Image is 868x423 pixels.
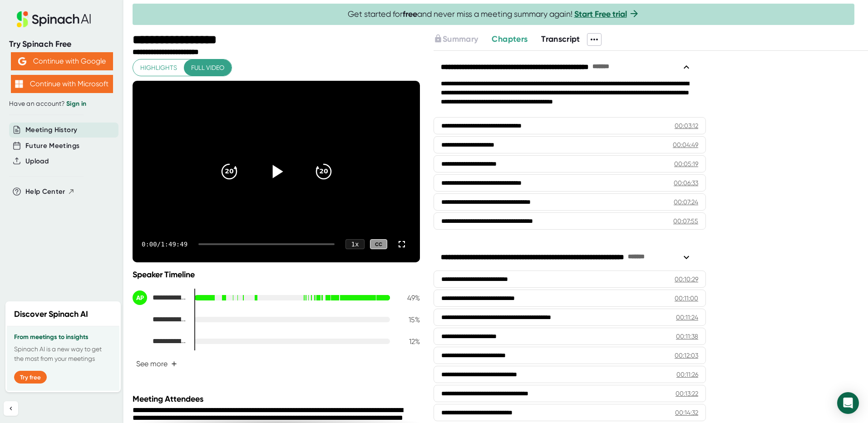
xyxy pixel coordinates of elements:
div: 00:06:33 [674,178,698,187]
button: Collapse sidebar [4,401,18,416]
span: Help Center [25,187,65,197]
div: Upgrade to access [434,33,492,46]
div: Have an account? [9,100,114,108]
div: 00:11:38 [676,332,698,341]
button: Upload [25,156,49,167]
div: HA [133,312,147,327]
button: Future Meetings [25,141,79,151]
button: Full video [184,59,232,76]
button: Try free [14,371,47,384]
div: 00:12:03 [675,351,698,360]
div: Open Intercom Messenger [837,392,859,414]
div: Try Spinach Free [9,39,114,49]
p: Spinach AI is a new way to get the most from your meetings [14,344,112,364]
div: Aimee J. Daily, PhD [133,290,187,305]
div: Sally Gilotti (she/her) [133,334,187,349]
button: Continue with Google [11,52,113,70]
div: 0:00 / 1:49:49 [142,241,187,248]
div: 00:05:19 [674,159,698,168]
div: 00:11:26 [676,370,698,379]
span: + [171,360,177,368]
div: 1 x [345,239,365,249]
div: 00:03:12 [675,121,698,130]
a: Sign in [66,100,86,108]
div: AP [133,290,147,305]
span: Full video [191,62,224,74]
div: 00:07:24 [674,197,698,207]
button: Transcript [541,33,580,45]
button: Continue with Microsoft [11,75,113,93]
button: Chapters [492,33,528,45]
button: See more+ [133,356,181,372]
div: 00:11:24 [676,313,698,322]
b: free [403,9,417,19]
div: Heather O. Armstrong [133,312,187,327]
span: Summary [443,34,478,44]
button: Meeting History [25,125,77,135]
div: Speaker Timeline [133,270,420,280]
div: CC [370,239,387,250]
div: 12 % [397,337,420,346]
a: Start Free trial [574,9,627,19]
button: Summary [434,33,478,45]
div: 00:13:22 [676,389,698,398]
div: S( [133,334,147,349]
div: 00:04:49 [673,140,698,149]
h3: From meetings to insights [14,334,112,341]
div: 49 % [397,294,420,302]
span: Highlights [140,62,177,74]
span: Transcript [541,34,580,44]
div: 00:07:55 [673,216,698,226]
h2: Discover Spinach AI [14,308,88,320]
button: Help Center [25,187,75,197]
span: Chapters [492,34,528,44]
div: 15 % [397,315,420,324]
div: 00:11:00 [675,294,698,303]
span: Get started for and never miss a meeting summary again! [348,9,640,20]
div: 00:10:29 [675,275,698,284]
button: Highlights [133,59,184,76]
div: 00:14:32 [675,408,698,417]
div: Meeting Attendees [133,394,422,404]
img: Aehbyd4JwY73AAAAAElFTkSuQmCC [18,57,26,65]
